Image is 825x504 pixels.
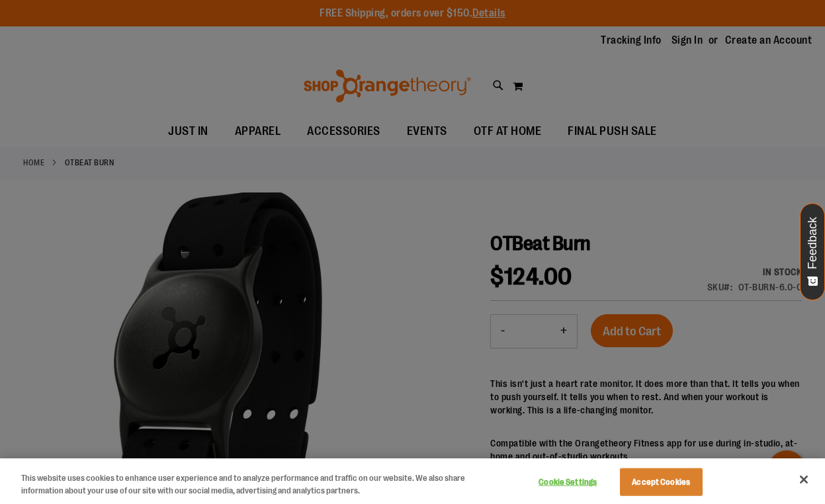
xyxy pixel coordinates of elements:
[806,217,819,269] span: Feedback
[21,472,495,497] div: This website uses cookies to enhance user experience and to analyze performance and traffic on ou...
[800,203,825,300] button: Feedback - Show survey
[620,468,703,496] button: Accept Cookies
[789,465,818,494] button: Close
[527,469,609,495] button: Cookie Settings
